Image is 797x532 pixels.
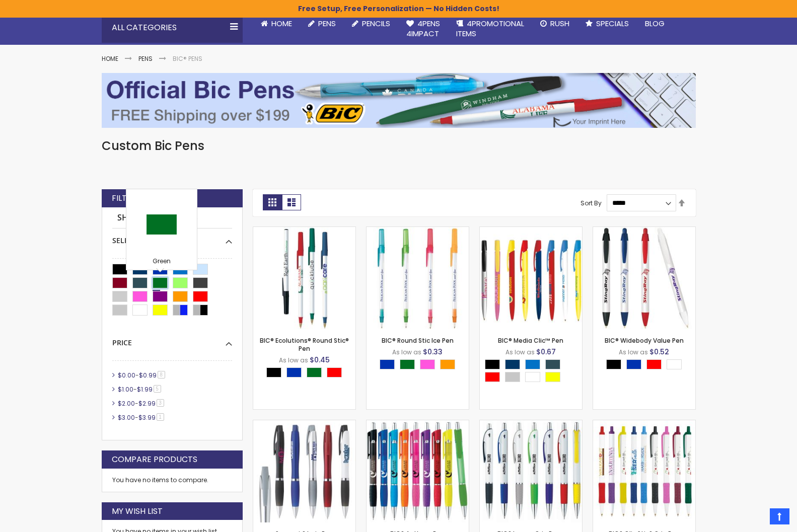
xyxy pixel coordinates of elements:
[310,355,330,365] span: $0.45
[593,227,695,329] img: BIC® Widebody Value Pen
[318,18,336,29] span: Pens
[667,359,682,369] div: White
[606,359,687,372] div: Select A Color
[129,257,194,267] div: Green
[138,413,156,422] span: $3.99
[173,54,202,63] strong: BIC® Pens
[271,18,292,29] span: Home
[139,371,157,379] span: $0.99
[112,229,232,246] div: Select A Color
[398,13,448,45] a: 4Pens4impact
[112,454,197,465] strong: Compare Products
[115,385,165,394] a: $1.00-$1.995
[646,359,662,369] div: Red
[456,18,524,39] span: 4PROMOTIONAL ITEMS
[480,226,582,235] a: BIC® Media Clic™ Pen
[286,367,302,377] div: Blue
[115,413,168,422] a: $3.00-$3.991
[362,18,390,29] span: Pencils
[480,420,582,428] a: BIC® Image Grip Pens
[367,227,469,329] img: BIC® Round Stic Ice Pen
[593,420,695,428] a: BIC® Clic Stic® Grip Pen
[550,18,569,29] span: Rush
[545,372,560,382] div: Yellow
[406,18,440,39] span: 4Pens 4impact
[260,336,349,353] a: BIC® Ecolutions® Round Stic® Pen
[380,359,395,369] div: Blue
[112,331,232,348] div: Price
[253,13,300,35] a: Home
[266,367,347,380] div: Select A Color
[480,420,582,522] img: BIC® Image Grip Pens
[593,420,695,522] img: BIC® Clic Stic® Grip Pen
[645,18,665,29] span: Blog
[300,13,344,35] a: Pens
[307,367,322,377] div: Green
[279,356,308,364] span: As low as
[536,347,556,357] span: $0.67
[112,207,232,229] strong: Shopping Options
[626,359,641,369] div: Blue
[505,372,520,382] div: Silver
[485,359,500,369] div: Black
[577,13,637,35] a: Specials
[400,359,415,369] div: Green
[118,399,135,408] span: $2.00
[423,347,443,357] span: $0.33
[157,413,164,421] span: 1
[714,505,797,532] iframe: Google Customer Reviews
[137,385,153,394] span: $1.99
[532,13,577,35] a: Rush
[158,371,165,378] span: 8
[253,226,355,235] a: BIC® Ecolutions® Round Stic® Pen
[596,18,629,29] span: Specials
[498,336,563,345] a: BIC® Media Clic™ Pen
[581,198,602,207] label: Sort By
[263,194,282,210] strong: Grid
[545,359,560,369] div: Forest Green
[102,13,243,43] div: All Categories
[102,138,696,154] h1: Custom Bic Pens
[138,54,153,63] a: Pens
[525,372,540,382] div: White
[115,371,169,379] a: $0.00-$0.998
[480,227,582,329] img: BIC® Media Clic™ Pen
[102,469,243,492] div: You have no items to compare.
[485,359,582,385] div: Select A Color
[606,359,621,369] div: Black
[448,13,532,45] a: 4PROMOTIONALITEMS
[505,359,520,369] div: Navy Blue
[392,348,421,356] span: As low as
[266,367,281,377] div: Black
[118,371,135,379] span: $0.00
[118,385,133,394] span: $1.00
[154,385,161,393] span: 5
[367,420,469,428] a: BIC® Anthem Pen
[605,336,684,345] a: BIC® Widebody Value Pen
[380,359,460,372] div: Select A Color
[649,347,669,357] span: $0.52
[420,359,435,369] div: Pink
[485,372,500,382] div: Red
[253,420,355,428] a: Souvenir® Lyric Pen
[367,226,469,235] a: BIC® Round Stic Ice Pen
[440,359,455,369] div: Orange
[367,420,469,522] img: BIC® Anthem Pen
[157,399,164,407] span: 3
[344,13,398,35] a: Pencils
[253,420,355,522] img: Souvenir® Lyric Pen
[115,399,168,408] a: $2.00-$2.993
[382,336,454,345] a: BIC® Round Stic Ice Pen
[118,413,135,422] span: $3.00
[327,367,342,377] div: Red
[112,193,136,204] strong: Filter
[112,506,163,517] strong: My Wish List
[102,73,696,127] img: BIC® Pens
[637,13,673,35] a: Blog
[619,348,648,356] span: As low as
[525,359,540,369] div: Blue Light
[102,54,118,63] a: Home
[253,227,355,329] img: BIC® Ecolutions® Round Stic® Pen
[138,399,156,408] span: $2.99
[505,348,535,356] span: As low as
